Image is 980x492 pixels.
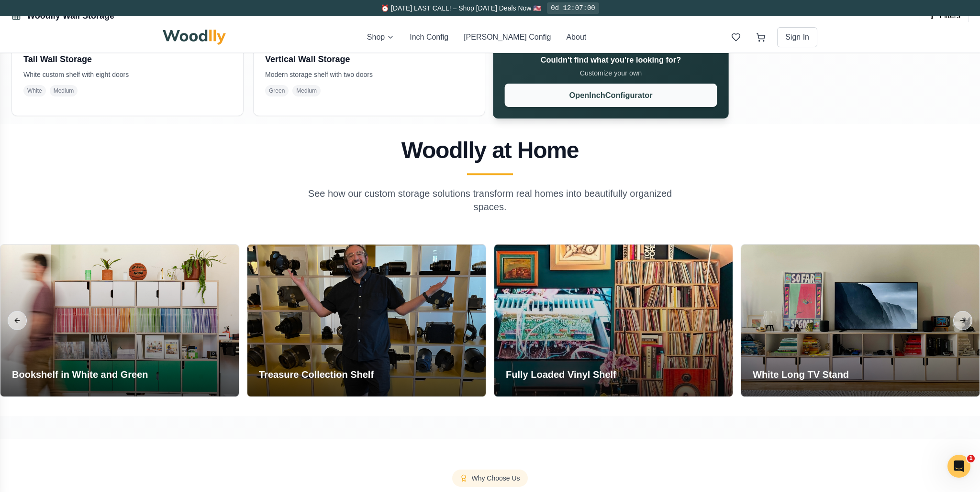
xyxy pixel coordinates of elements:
[12,368,148,381] h3: Bookshelf in White and Green
[167,139,813,162] h2: Woodlly at Home
[505,84,717,107] button: OpenInchConfigurator
[23,70,232,79] p: White custom shelf with eight doors
[265,53,473,66] h3: Vertical Wall Storage
[23,53,232,66] h3: Tall Wall Storage
[367,32,394,43] button: Shop
[547,2,599,14] div: 0d 12:07:00
[410,32,448,43] button: Inch Config
[265,70,473,79] p: Modern storage shelf with two doors
[753,368,849,381] h3: White Long TV Stand
[505,54,717,66] h3: Couldn't find what you're looking for?
[23,85,46,96] span: White
[265,85,289,96] span: Green
[471,473,520,483] span: Why Choose Us
[947,455,970,478] iframe: Intercom live chat
[292,85,321,96] span: Medium
[163,30,226,45] img: Woodlly
[967,455,975,462] span: 1
[506,368,616,381] h3: Fully Loaded Vinyl Shelf
[50,85,78,96] span: Medium
[505,68,717,77] p: Customize your own
[381,4,541,12] span: ⏰ [DATE] LAST CALL! – Shop [DATE] Deals Now 🇺🇸
[566,32,586,43] button: About
[306,187,674,214] p: See how our custom storage solutions transform real homes into beautifully organized spaces.
[464,32,551,43] button: [PERSON_NAME] Config
[259,368,374,381] h3: Treasure Collection Shelf
[777,27,817,47] button: Sign In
